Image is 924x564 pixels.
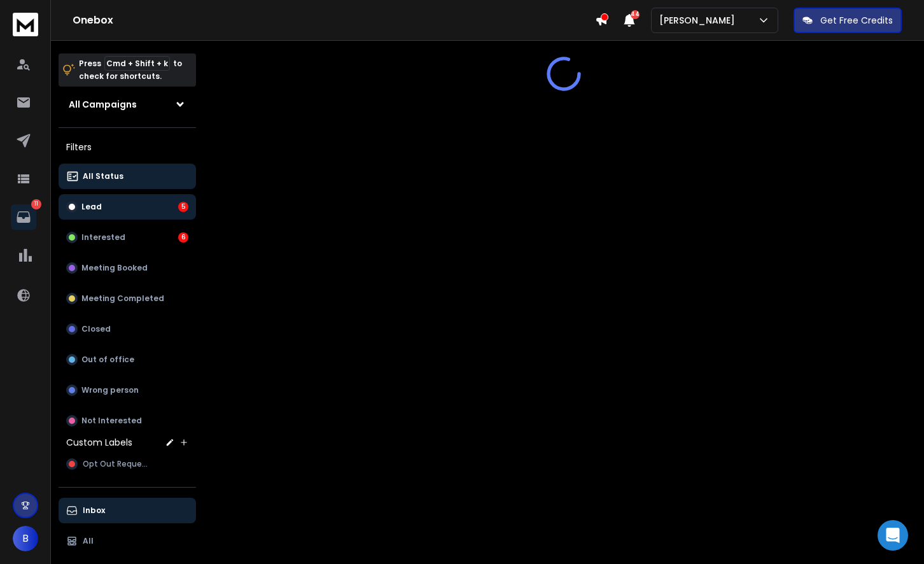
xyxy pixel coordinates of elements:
button: Wrong person [59,377,196,403]
div: 5 [178,202,188,212]
p: Inbox [83,505,105,516]
p: [PERSON_NAME] [659,14,740,27]
h1: Onebox [73,13,595,28]
p: Wrong person [81,385,139,395]
span: Cmd + Shift + k [104,56,170,71]
button: All Campaigns [59,92,196,117]
span: Opt Out Request [83,459,150,469]
button: Lead5 [59,194,196,220]
p: Not Interested [81,416,142,426]
button: All Status [59,164,196,189]
button: Inbox [59,498,196,523]
p: Closed [81,324,111,334]
p: Meeting Completed [81,293,164,304]
p: Get Free Credits [820,14,893,27]
button: B [13,526,38,551]
button: All [59,528,196,554]
button: Meeting Completed [59,286,196,311]
p: Lead [81,202,102,212]
button: Meeting Booked [59,255,196,281]
span: 44 [631,10,640,19]
div: 6 [178,232,188,243]
button: Get Free Credits [794,8,902,33]
p: Out of office [81,355,134,365]
h3: Custom Labels [66,436,132,449]
p: Meeting Booked [81,263,148,273]
p: Interested [81,232,125,243]
button: Out of office [59,347,196,372]
h3: Filters [59,138,196,156]
button: Opt Out Request [59,451,196,477]
button: Closed [59,316,196,342]
p: All [83,536,94,546]
p: All Status [83,171,123,181]
p: Press to check for shortcuts. [79,57,182,83]
p: 11 [31,199,41,209]
button: Not Interested [59,408,196,434]
a: 11 [11,204,36,230]
button: Interested6 [59,225,196,250]
div: Open Intercom Messenger [878,520,908,551]
h1: All Campaigns [69,98,137,111]
img: logo [13,13,38,36]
